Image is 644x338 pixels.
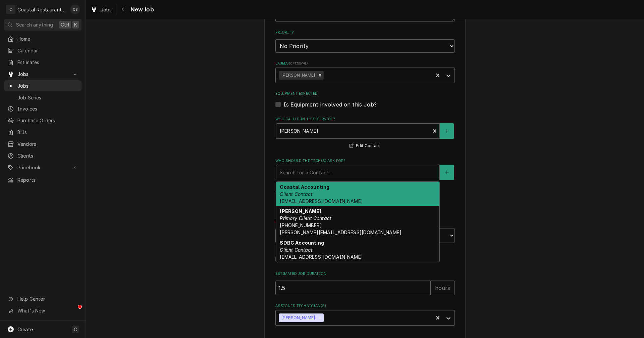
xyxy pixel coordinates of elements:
[316,71,324,80] div: Remove Henny Penny
[4,19,82,31] button: Search anythingCtrlK
[445,170,449,175] svg: Create New Contact
[431,281,455,295] div: hours
[280,254,363,260] span: [EMAIL_ADDRESS][DOMAIN_NAME]
[4,138,82,150] a: Vendors
[16,21,53,28] span: Search anything
[275,158,455,180] div: Who should the tech(s) ask for?
[17,307,77,314] span: What's New
[275,158,455,164] label: Who should the tech(s) ask for?
[70,5,80,14] div: CS
[279,71,316,80] div: [PERSON_NAME]
[4,115,82,126] a: Purchase Orders
[4,92,82,103] a: Job Series
[17,47,78,54] span: Calendar
[4,103,82,114] a: Invoices
[4,80,82,91] a: Jobs
[17,6,67,13] div: Coastal Restaurant Repair
[101,6,112,13] span: Jobs
[275,30,455,35] label: Priority
[4,162,82,173] a: Go to Pricebook
[61,21,69,28] span: Ctrl
[17,35,78,42] span: Home
[17,71,68,78] span: Jobs
[4,305,82,316] a: Go to What's New
[283,100,377,109] label: Is Equipment involved on this Job?
[280,198,363,204] span: [EMAIL_ADDRESS][DOMAIN_NAME]
[280,240,324,246] strong: SDBC Accounting
[275,271,455,295] div: Estimated Job Duration
[4,33,82,44] a: Home
[348,142,381,150] button: Edit Contact
[17,176,78,183] span: Reports
[280,191,312,197] em: Client Contact
[275,30,455,52] div: Priority
[280,247,312,253] em: Client Contact
[17,82,78,89] span: Jobs
[4,127,82,138] a: Bills
[17,140,78,147] span: Vendors
[275,228,363,243] input: Date
[4,69,82,80] a: Go to Jobs
[17,295,77,302] span: Help Center
[118,4,128,15] button: Navigate back
[88,4,115,15] a: Jobs
[275,91,455,96] label: Equipment Expected
[445,129,449,133] svg: Create New Contact
[17,105,78,112] span: Invoices
[275,61,455,83] div: Labels
[275,303,455,309] label: Assigned Technician(s)
[275,188,455,194] label: Attachments
[280,215,331,221] em: Primary Client Contact
[17,327,33,332] span: Create
[275,117,455,150] div: Who called in this service?
[275,188,455,211] div: Attachments
[279,313,316,322] div: [PERSON_NAME]
[275,271,455,277] label: Estimated Job Duration
[275,303,455,325] div: Assigned Technician(s)
[4,150,82,161] a: Clients
[17,117,78,124] span: Purchase Orders
[74,21,77,28] span: K
[6,5,15,14] div: C
[4,293,82,304] a: Go to Help Center
[280,184,329,190] strong: Coastal Accounting
[70,5,80,14] div: Chris Sockriter's Avatar
[17,152,78,159] span: Clients
[74,326,77,333] span: C
[4,57,82,68] a: Estimates
[275,91,455,108] div: Equipment Expected
[4,174,82,185] a: Reports
[280,208,321,214] strong: [PERSON_NAME]
[275,219,455,243] div: Estimated Arrival Time
[280,222,401,235] span: [PHONE_NUMBER] [PERSON_NAME][EMAIL_ADDRESS][DOMAIN_NAME]
[275,117,455,122] label: Who called in this service?
[4,45,82,56] a: Calendar
[316,313,324,322] div: Remove James Gatton
[440,123,454,139] button: Create New Contact
[17,164,68,171] span: Pricebook
[275,219,455,224] label: Estimated Arrival Time
[289,61,308,65] span: ( optional )
[128,5,154,14] span: New Job
[440,165,454,180] button: Create New Contact
[17,129,78,136] span: Bills
[275,61,455,66] label: Labels
[17,94,78,101] span: Job Series
[17,59,78,66] span: Estimates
